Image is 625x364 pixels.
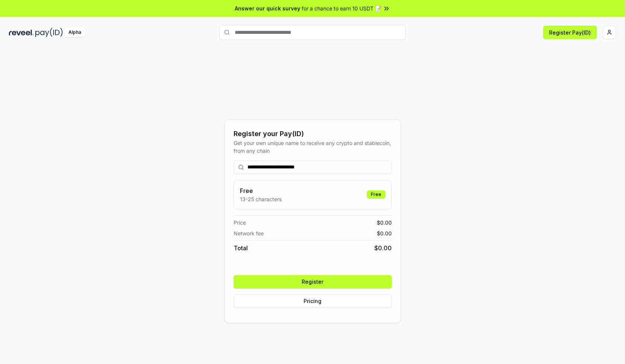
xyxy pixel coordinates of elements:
img: reveel_dark [9,28,34,37]
span: Network fee [234,229,264,237]
h3: Free [240,186,282,195]
span: Total [234,244,248,252]
button: Register Pay(ID) [543,26,597,39]
div: Register your Pay(ID) [234,129,392,139]
div: Alpha [64,28,85,37]
span: $ 0.00 [374,244,392,252]
span: $ 0.00 [377,219,392,226]
span: Answer our quick survey [235,4,300,12]
p: 13-25 characters [240,195,282,203]
button: Pricing [234,294,392,308]
span: Price [234,219,246,226]
div: Free [367,190,385,199]
button: Register [234,275,392,289]
img: pay_id [35,28,63,37]
span: for a chance to earn 10 USDT 📝 [302,4,381,12]
div: Get your own unique name to receive any crypto and stablecoin, from any chain [234,139,392,155]
span: $ 0.00 [377,229,392,237]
